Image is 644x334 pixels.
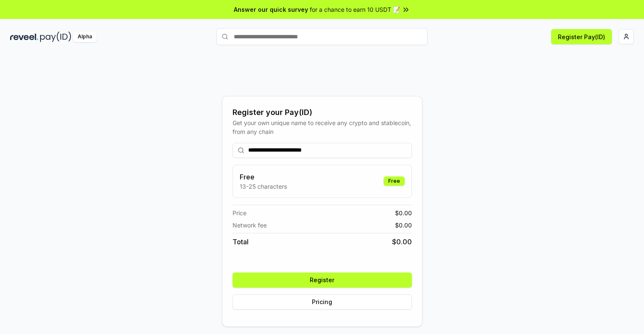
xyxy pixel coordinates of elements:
[233,273,412,288] button: Register
[73,32,97,42] div: Alpha
[233,294,412,310] button: Pricing
[240,182,287,191] p: 13-25 characters
[234,5,308,14] span: Answer our quick survey
[233,208,246,217] span: Price
[233,221,267,230] span: Network fee
[10,32,38,42] img: reveel_dark
[233,107,412,118] div: Register your Pay(ID)
[392,237,412,247] span: $ 0.00
[240,172,287,182] h3: Free
[310,5,400,14] span: for a chance to earn 10 USDT 📝
[384,176,405,186] div: Free
[40,32,71,42] img: pay_id
[395,208,412,217] span: $ 0.00
[233,237,249,247] span: Total
[233,118,412,136] div: Get your own unique name to receive any crypto and stablecoin, from any chain
[395,221,412,230] span: $ 0.00
[551,29,612,44] button: Register Pay(ID)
